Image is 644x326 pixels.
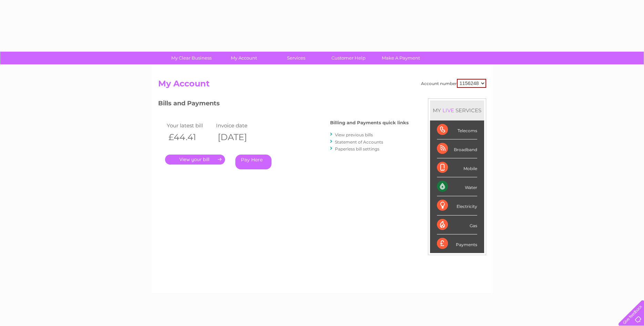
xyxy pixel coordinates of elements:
[437,234,477,253] div: Payments
[437,158,477,177] div: Mobile
[430,101,484,120] div: MY SERVICES
[441,107,456,114] div: LIVE
[437,120,477,139] div: Telecoms
[335,132,373,137] a: View previous bills
[158,79,486,92] h2: My Account
[320,52,377,64] a: Customer Help
[421,79,486,88] div: Account number
[165,130,215,144] th: £44.41
[165,155,225,165] a: .
[372,52,429,64] a: Make A Payment
[437,139,477,158] div: Broadband
[268,52,325,64] a: Services
[335,139,383,145] a: Statement of Accounts
[163,52,220,64] a: My Clear Business
[165,121,215,130] td: Your latest bill
[235,155,272,169] a: Pay Here
[158,98,409,111] h3: Bills and Payments
[214,121,264,130] td: Invoice date
[437,177,477,196] div: Water
[437,215,477,234] div: Gas
[215,52,272,64] a: My Account
[437,196,477,215] div: Electricity
[330,120,409,125] h4: Billing and Payments quick links
[335,146,379,151] a: Paperless bill settings
[214,130,264,144] th: [DATE]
